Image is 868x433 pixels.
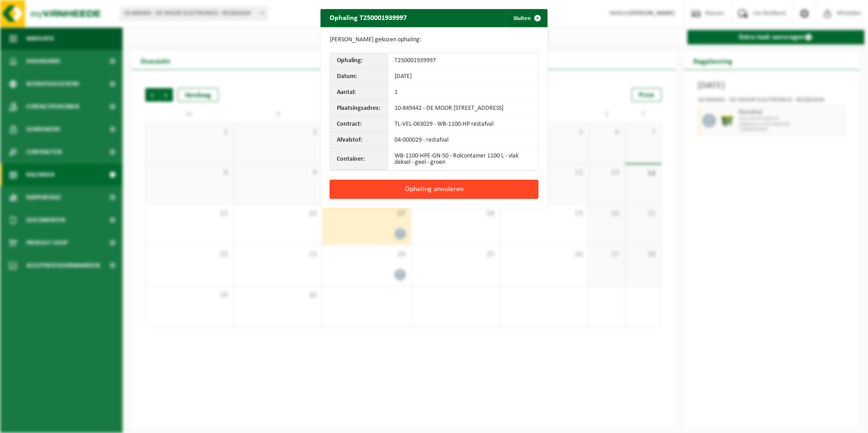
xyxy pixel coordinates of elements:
[330,85,388,101] th: Aantal:
[388,85,538,101] td: 1
[330,117,388,133] th: Contract:
[506,9,547,27] button: Sluiten
[388,101,538,117] td: 10-849442 - DE MOOR [STREET_ADDRESS]
[330,69,388,85] th: Datum:
[330,101,388,117] th: Plaatsingsadres:
[321,9,416,26] h2: Ophaling T250001939997
[330,148,388,170] th: Container:
[330,133,388,148] th: Afvalstof:
[388,117,538,133] td: TL-VEL-063029 - WB-1100-HP restafval
[388,69,538,85] td: [DATE]
[330,180,538,199] button: Ophaling annuleren
[388,53,538,69] td: T250001939997
[330,53,388,69] th: Ophaling:
[330,36,538,44] p: [PERSON_NAME] gekozen ophaling:
[388,148,538,170] td: WB-1100-HPE-GN-50 - Rolcontainer 1100 L - vlak deksel - geel - groen
[388,133,538,148] td: 04-000029 - restafval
